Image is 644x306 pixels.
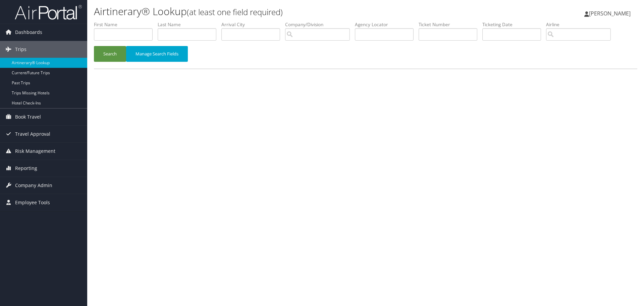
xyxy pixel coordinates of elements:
[15,24,42,41] span: Dashboards
[126,46,188,62] button: Manage Search Fields
[94,4,456,18] h1: Airtinerary® Lookup
[15,143,55,160] span: Risk Management
[94,21,158,28] label: First Name
[482,21,546,28] label: Ticketing Date
[94,46,126,62] button: Search
[584,3,637,24] a: [PERSON_NAME]
[187,6,283,17] small: (at least one field required)
[221,21,285,28] label: Arrival City
[15,126,50,142] span: Travel Approval
[589,10,631,17] span: [PERSON_NAME]
[15,41,26,58] span: Trips
[15,160,37,177] span: Reporting
[419,21,482,28] label: Ticket Number
[15,4,82,20] img: airportal-logo.png
[158,21,221,28] label: Last Name
[285,21,355,28] label: Company/Division
[546,21,616,28] label: Airline
[15,177,52,194] span: Company Admin
[355,21,419,28] label: Agency Locator
[15,194,50,211] span: Employee Tools
[15,108,41,125] span: Book Travel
